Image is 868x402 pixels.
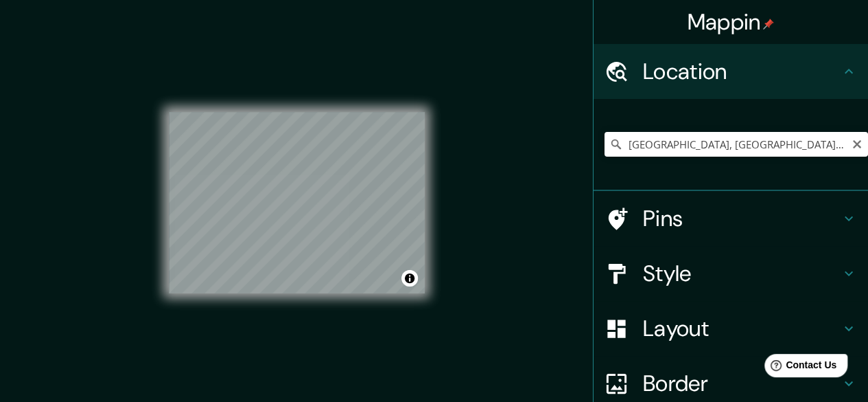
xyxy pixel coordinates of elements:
div: Pins [594,191,868,246]
button: Clear [852,137,863,150]
h4: Style [643,260,841,287]
h4: Layout [643,315,841,342]
input: Pick your city or area [605,132,868,157]
h4: Border [643,370,841,397]
div: Layout [594,301,868,356]
button: Toggle attribution [401,270,418,287]
div: Style [594,246,868,301]
h4: Location [643,58,841,85]
iframe: Help widget launcher [746,348,853,387]
h4: Pins [643,205,841,232]
h4: Mappin [688,8,775,36]
div: Location [594,44,868,99]
img: pin-icon.png [763,19,774,30]
canvas: Map [169,112,425,293]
